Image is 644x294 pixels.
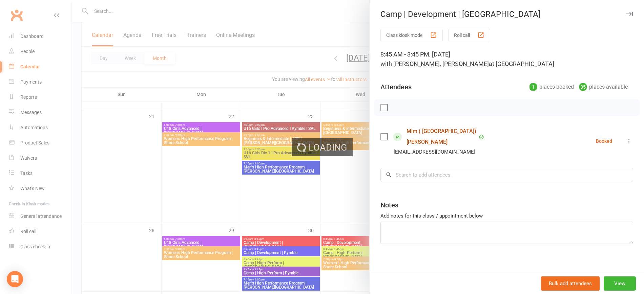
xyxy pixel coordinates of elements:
div: places booked [529,82,574,92]
button: Class kiosk mode [380,29,443,41]
div: [EMAIL_ADDRESS][DOMAIN_NAME] [394,148,475,156]
button: View [604,276,636,291]
div: Open Intercom Messenger [7,271,23,287]
div: Camp | Development | [GEOGRAPHIC_DATA] [370,9,644,19]
button: Bulk add attendees [541,276,600,291]
div: 8:45 AM - 3:45 PM, [DATE] [380,50,633,69]
span: at [GEOGRAPHIC_DATA] [489,60,554,67]
div: 1 [529,83,537,91]
a: Mim ( [GEOGRAPHIC_DATA]) [PERSON_NAME] [407,126,477,148]
button: Roll call [448,29,490,41]
input: Search to add attendees [380,168,633,182]
span: with [PERSON_NAME], [PERSON_NAME] [380,60,489,67]
div: Add notes for this class / appointment below [380,212,633,220]
div: Booked [596,139,612,143]
div: places available [579,82,628,92]
div: Attendees [380,82,412,92]
div: 35 [579,83,587,91]
div: Notes [380,200,398,210]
